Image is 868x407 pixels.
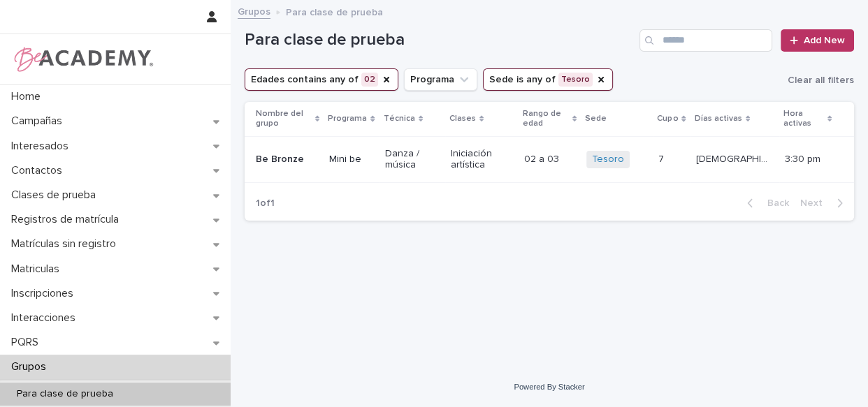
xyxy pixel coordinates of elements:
[384,111,415,126] p: Técnica
[795,197,854,209] button: Next
[451,148,513,172] p: Iniciación artística
[6,114,73,128] p: Campañas
[695,111,742,126] p: Días activas
[6,388,124,400] p: Para clase de prueba
[736,197,795,209] button: Back
[781,29,854,52] a: Add New
[256,154,318,165] p: Be Bronze
[585,111,607,126] p: Sede
[6,262,71,276] p: Matriculas
[785,154,832,165] p: 3:30 pm
[245,136,854,183] tr: Be BronzeMini beDanza / músicaIniciación artística02 a 0302 a 03 Tesoro 77 [DEMOGRAPHIC_DATA][DEM...
[385,148,440,172] p: Danza / música
[514,383,584,391] a: Powered By Stacker
[524,151,562,165] p: 02 a 03
[759,198,789,208] span: Back
[592,154,624,165] a: Tesoro
[800,198,831,208] span: Next
[6,237,127,251] p: Matrículas sin registro
[6,188,107,202] p: Clases de prueba
[6,360,57,373] p: Grupos
[329,154,373,165] p: Mini be
[245,186,286,221] p: 1 of 1
[6,287,85,300] p: Inscripciones
[256,106,312,132] p: Nombre del grupo
[6,311,87,325] p: Interacciones
[788,75,854,85] span: Clear all filters
[6,213,130,226] p: Registros de matrícula
[657,111,678,126] p: Cupo
[783,106,824,132] p: Hora activas
[449,111,476,126] p: Clases
[286,3,383,19] p: Para clase de prueba
[238,3,270,19] a: Grupos
[696,151,776,165] p: [DEMOGRAPHIC_DATA]
[6,140,80,153] p: Interesados
[804,36,845,45] span: Add New
[483,68,613,91] button: Sede
[6,164,73,177] p: Contactos
[11,45,154,73] img: WPrjXfSUmiLcdUfaYY4Q
[658,151,667,165] p: 7
[639,29,772,52] input: Search
[245,68,398,91] button: Edades
[328,111,367,126] p: Programa
[782,70,854,91] button: Clear all filters
[6,90,52,103] p: Home
[245,30,634,50] h1: Para clase de prueba
[404,68,477,91] button: Programa
[6,336,50,349] p: PQRS
[523,106,569,132] p: Rango de edad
